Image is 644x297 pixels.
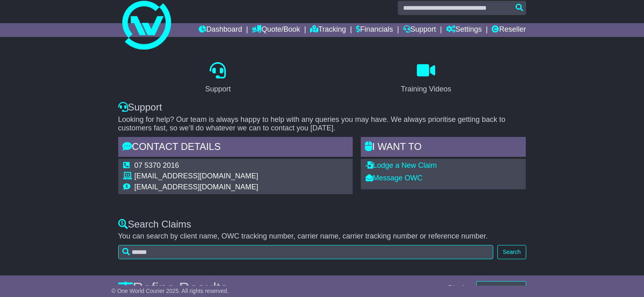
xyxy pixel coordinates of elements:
[118,115,526,133] p: Looking for help? Our team is always happy to help with any queries you may have. We always prior...
[134,161,258,172] td: 07 5370 2016
[366,161,437,169] a: Lodge a New Claim
[492,23,526,37] a: Reseller
[497,245,526,259] button: Search
[200,59,236,98] a: Support
[118,137,353,159] div: Contact Details
[401,84,451,95] div: Training Videos
[403,23,436,37] a: Support
[134,183,258,192] td: [EMAIL_ADDRESS][DOMAIN_NAME]
[356,23,393,37] a: Financials
[205,84,231,95] div: Support
[118,219,526,230] div: Search Claims
[446,23,482,37] a: Settings
[395,59,456,98] a: Training Videos
[361,137,526,159] div: I WANT to
[118,280,237,297] a: Refine Results
[448,284,472,293] span: Display
[118,232,526,241] p: You can search by client name, OWC tracking number, carrier name, carrier tracking number or refe...
[252,23,300,37] a: Quote/Book
[134,172,258,183] td: [EMAIL_ADDRESS][DOMAIN_NAME]
[111,288,229,294] span: © One World Courier 2025. All rights reserved.
[199,23,242,37] a: Dashboard
[366,174,423,182] a: Message OWC
[310,23,346,37] a: Tracking
[118,102,526,113] div: Support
